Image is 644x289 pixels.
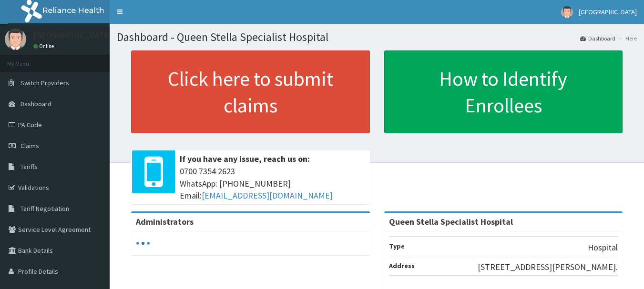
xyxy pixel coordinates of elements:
img: User Image [5,29,26,50]
b: If you have any issue, reach us on: [180,153,310,164]
span: Claims [20,141,39,150]
span: Tariffs [20,162,38,171]
strong: Queen Stella Specialist Hospital [389,216,513,227]
span: Switch Providers [20,79,69,87]
span: [GEOGRAPHIC_DATA] [579,8,637,16]
b: Address [389,261,415,270]
a: Click here to submit claims [131,50,370,133]
span: Dashboard [20,100,51,108]
li: Here [616,34,637,42]
b: Administrators [136,216,194,227]
span: Tariff Negotiation [20,204,69,213]
p: Hospital [588,241,618,254]
span: 0700 7354 2623 WhatsApp: [PHONE_NUMBER] Email: [180,165,365,202]
a: How to Identify Enrollees [384,50,623,133]
svg: audio-loading [136,236,150,250]
img: User Image [561,6,573,18]
p: [GEOGRAPHIC_DATA] [33,31,112,40]
h1: Dashboard - Queen Stella Specialist Hospital [117,31,637,43]
a: Dashboard [580,34,615,42]
a: [EMAIL_ADDRESS][DOMAIN_NAME] [202,190,333,201]
p: [STREET_ADDRESS][PERSON_NAME]. [478,261,618,273]
a: Online [33,43,56,50]
b: Type [389,242,405,250]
